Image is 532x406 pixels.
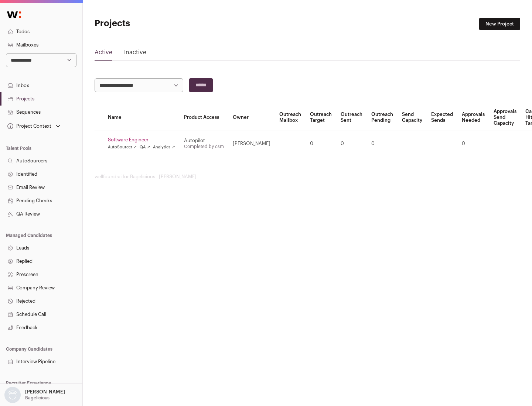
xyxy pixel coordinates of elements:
[140,144,150,150] a: QA ↗
[306,104,336,131] th: Outreach Target
[184,144,224,149] a: Completed by csm
[336,104,367,131] th: Outreach Sent
[153,144,175,150] a: Analytics ↗
[103,104,180,131] th: Name
[3,7,25,22] img: Wellfound
[3,387,66,403] button: Open dropdown
[180,104,228,131] th: Product Access
[489,104,521,131] th: Approvals Send Capacity
[367,131,398,156] td: 0
[336,131,367,156] td: 0
[184,138,224,144] div: Autopilot
[108,137,175,143] a: Software Engineer
[306,131,336,156] td: 0
[228,131,275,156] td: [PERSON_NAME]
[6,123,51,129] div: Project Context
[275,104,306,131] th: Outreach Mailbox
[457,131,489,156] td: 0
[124,48,146,60] a: Inactive
[6,121,62,131] button: Open dropdown
[479,18,520,30] a: New Project
[398,104,427,131] th: Send Capacity
[427,104,457,131] th: Expected Sends
[25,389,65,395] p: [PERSON_NAME]
[228,104,275,131] th: Owner
[457,104,489,131] th: Approvals Needed
[108,144,137,150] a: AutoSourcer ↗
[95,174,520,180] footer: wellfound:ai for Bagelicious - [PERSON_NAME]
[4,387,21,403] img: nopic.png
[95,18,236,30] h1: Projects
[25,395,50,401] p: Bagelicious
[367,104,398,131] th: Outreach Pending
[95,48,112,60] a: Active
